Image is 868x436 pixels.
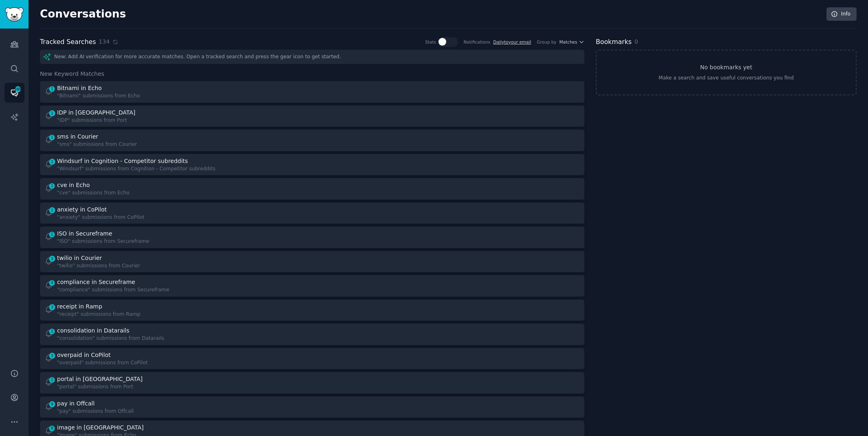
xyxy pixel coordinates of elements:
[48,401,56,407] span: 9
[40,8,126,21] h2: Conversations
[57,84,102,92] div: Bitnami in Echo
[57,375,143,383] div: portal in [GEOGRAPHIC_DATA]
[493,40,531,44] a: Dailytoyour email
[57,189,130,197] div: "cve" submissions from Echo
[48,159,56,165] span: 1
[596,50,857,95] a: No bookmarks yetMake a search and save useful conversations you find
[4,83,24,103] a: 389
[48,425,56,431] span: 8
[48,207,56,213] span: 1
[659,75,794,82] div: Make a search and save useful conversations you find
[596,37,632,47] h2: Bookmarks
[40,348,584,370] a: 3overpaid in CoPilot"overpaid" submissions from CoPilot
[57,278,135,286] div: compliance in Secureframe
[57,262,140,270] div: "twilio" submissions from Courier
[40,37,96,47] h2: Tracked Searches
[40,251,584,273] a: 3twilio in Courier"twilio" submissions from Courier
[57,335,164,342] div: "consolidation" submissions from Datarails
[57,302,102,311] div: receipt in Ramp
[464,39,491,45] div: Notifications
[57,205,107,214] div: anxiety in CoPilot
[40,81,584,103] a: 1Bitnami in Echo"Bitnami" submissions from Echo
[57,92,140,100] div: "Bitnami" submissions from Echo
[425,39,436,45] div: Stats
[48,134,56,140] span: 1
[700,63,752,72] h3: No bookmarks yet
[99,37,110,46] span: 134
[560,39,584,45] button: Matches
[826,7,857,21] a: Info
[560,39,577,45] span: Matches
[57,157,188,165] div: Windsurf in Cognition - Competitor subreddits
[57,254,102,262] div: twilio in Courier
[40,154,584,176] a: 1Windsurf in Cognition - Competitor subreddits"Windsurf" submissions from Cognition - Competitor ...
[537,39,556,45] div: Group by
[48,231,56,237] span: 1
[57,359,148,367] div: "overpaid" submissions from CoPilot
[634,38,638,45] span: 0
[57,141,137,148] div: "sms" submissions from Courier
[40,106,584,127] a: 1IDP in [GEOGRAPHIC_DATA]"IDP" submissions from Port
[48,328,56,334] span: 1
[57,238,149,245] div: "ISO" submissions from Secureframe
[48,183,56,189] span: 1
[57,229,112,238] div: ISO in Secureframe
[57,383,144,391] div: "portal" submissions from Port
[40,178,584,200] a: 1cve in Echo"cve" submissions from Echo
[57,399,95,408] div: pay in Offcall
[40,70,104,78] span: New Keyword Matches
[57,351,110,359] div: overpaid in CoPilot
[40,396,584,418] a: 9pay in Offcall"pay" submissions from Offcall
[57,108,135,117] div: IDP in [GEOGRAPHIC_DATA]
[57,181,90,189] div: cve in Echo
[57,117,137,124] div: "IDP" submissions from Port
[40,203,584,224] a: 1anxiety in CoPilot"anxiety" submissions from CoPilot
[40,50,584,64] div: New: Add AI verification for more accurate matches. Open a tracked search and press the gear icon...
[40,299,584,321] a: 3receipt in Ramp"receipt" submissions from Ramp
[40,324,584,345] a: 1consolidation in Datarails"consolidation" submissions from Datarails
[40,227,584,248] a: 1ISO in Secureframe"ISO" submissions from Secureframe
[48,86,56,92] span: 1
[57,132,98,141] div: sms in Courier
[57,286,169,294] div: "compliance" submissions from Secureframe
[40,372,584,394] a: 1portal in [GEOGRAPHIC_DATA]"portal" submissions from Port
[48,110,56,116] span: 1
[40,130,584,151] a: 1sms in Courier"sms" submissions from Courier
[57,423,143,432] div: image in [GEOGRAPHIC_DATA]
[57,311,141,318] div: "receipt" submissions from Ramp
[48,353,56,359] span: 3
[48,377,56,383] span: 1
[14,86,22,92] span: 389
[48,280,56,286] span: 4
[40,275,584,297] a: 4compliance in Secureframe"compliance" submissions from Secureframe
[5,7,24,22] img: GummySearch logo
[48,304,56,310] span: 3
[57,214,144,221] div: "anxiety" submissions from CoPilot
[48,256,56,262] span: 3
[57,326,130,335] div: consolidation in Datarails
[57,408,134,415] div: "pay" submissions from Offcall
[57,165,216,173] div: "Windsurf" submissions from Cognition - Competitor subreddits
